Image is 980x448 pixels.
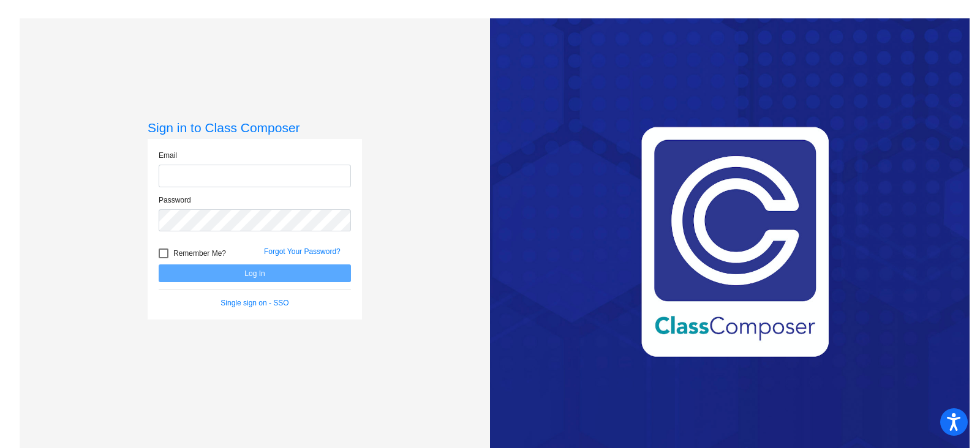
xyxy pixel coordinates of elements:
[221,299,288,307] a: Single sign on - SSO
[173,246,226,261] span: Remember Me?
[159,264,351,282] button: Log In
[264,247,341,256] a: Forgot Your Password?
[159,150,177,161] label: Email
[159,195,191,206] label: Password
[148,120,362,135] h3: Sign in to Class Composer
